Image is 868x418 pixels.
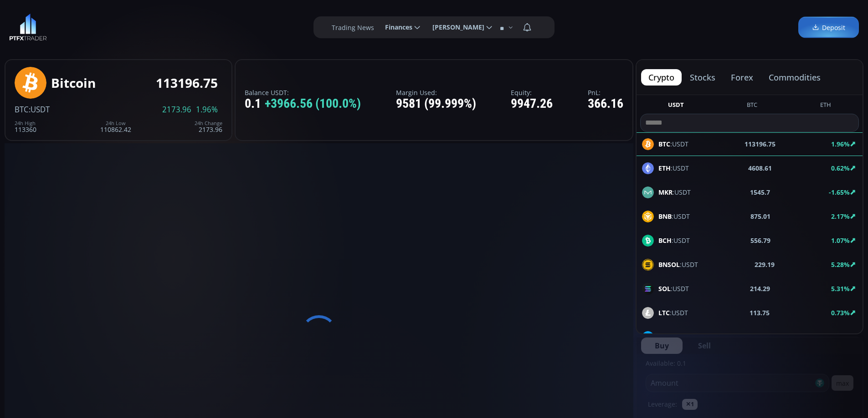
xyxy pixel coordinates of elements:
[15,104,29,115] span: BTC
[658,260,680,269] b: BNSOL
[51,76,96,90] div: Bitcoin
[396,97,476,111] div: 9581 (99.999%)
[831,308,850,317] b: 0.73%
[195,121,222,126] div: 24h Change
[658,236,672,245] b: BCH
[829,188,850,196] b: -1.65%
[15,121,36,126] div: 24h High
[658,163,689,173] span: :USDT
[100,121,131,133] div: 110862.42
[245,89,361,96] label: Balance USDT:
[658,212,672,221] b: BNB
[658,260,698,269] span: :USDT
[195,121,222,133] div: 2173.96
[750,308,770,317] b: 113.75
[658,284,671,293] b: SOL
[831,212,850,221] b: 2.17%
[156,76,218,90] div: 113196.75
[658,308,688,317] span: :USDT
[817,101,835,112] button: ETH
[798,17,859,38] a: Deposit
[396,89,476,96] label: Margin Used:
[426,18,484,36] span: [PERSON_NAME]
[831,236,850,245] b: 1.07%
[683,69,723,86] button: stocks
[755,260,775,269] b: 229.19
[245,97,361,111] div: 0.1
[831,284,850,293] b: 5.31%
[658,332,673,341] b: LINK
[743,101,761,112] button: BTC
[658,187,691,197] span: :USDT
[15,121,36,133] div: 113360
[9,14,47,41] img: LOGO
[658,332,692,342] span: :USDT
[750,284,770,293] b: 214.29
[588,89,623,96] label: PnL:
[750,236,770,245] b: 556.79
[511,97,553,111] div: 9947.26
[588,97,623,111] div: 366.16
[265,97,361,111] span: +3966.56 (100.0%)
[29,104,50,115] span: :USDT
[196,106,218,114] span: 1.96%
[761,69,828,86] button: commodities
[658,284,689,293] span: :USDT
[831,164,850,172] b: 0.62%
[658,164,671,172] b: ETH
[641,69,682,86] button: crypto
[658,212,690,221] span: :USDT
[332,23,374,32] label: Trading News
[379,18,412,36] span: Finances
[658,308,670,317] b: LTC
[658,188,673,196] b: MKR
[831,260,850,269] b: 5.28%
[724,69,760,86] button: forex
[511,89,553,96] label: Equity:
[750,212,770,221] b: 875.01
[162,106,191,114] span: 2173.96
[750,187,770,197] b: 1545.7
[812,23,845,32] span: Deposit
[748,163,772,173] b: 4608.61
[752,332,769,342] b: 24.02
[664,101,688,112] button: USDT
[829,332,850,341] b: -0.33%
[100,121,131,126] div: 24h Low
[658,236,690,245] span: :USDT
